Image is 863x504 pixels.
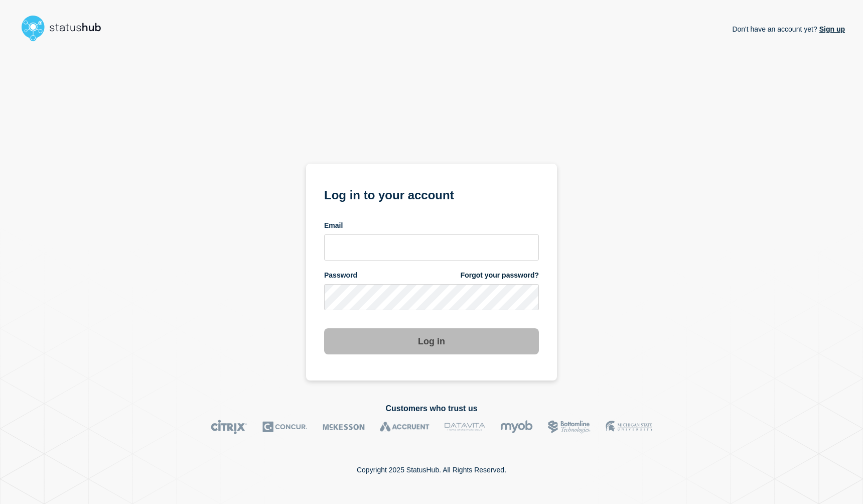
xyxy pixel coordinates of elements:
[461,271,539,280] a: Forgot your password?
[324,221,343,230] span: Email
[18,404,845,413] h2: Customers who trust us
[262,420,308,434] img: Concur logo
[18,12,113,44] img: StatusHub logo
[324,271,357,280] span: Password
[324,284,539,310] input: password input
[323,420,365,434] img: McKesson logo
[380,420,429,434] img: Accruent logo
[606,420,652,434] img: MSU logo
[548,420,591,434] img: Bottomline logo
[357,466,506,474] p: Copyright 2025 StatusHub. All Rights Reserved.
[445,420,485,434] img: DataVita logo
[324,328,539,354] button: Log in
[211,420,247,434] img: Citrix logo
[324,234,539,261] input: email input
[817,25,845,33] a: Sign up
[732,17,845,41] p: Don't have an account yet?
[324,185,539,203] h1: Log in to your account
[500,420,533,434] img: myob logo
